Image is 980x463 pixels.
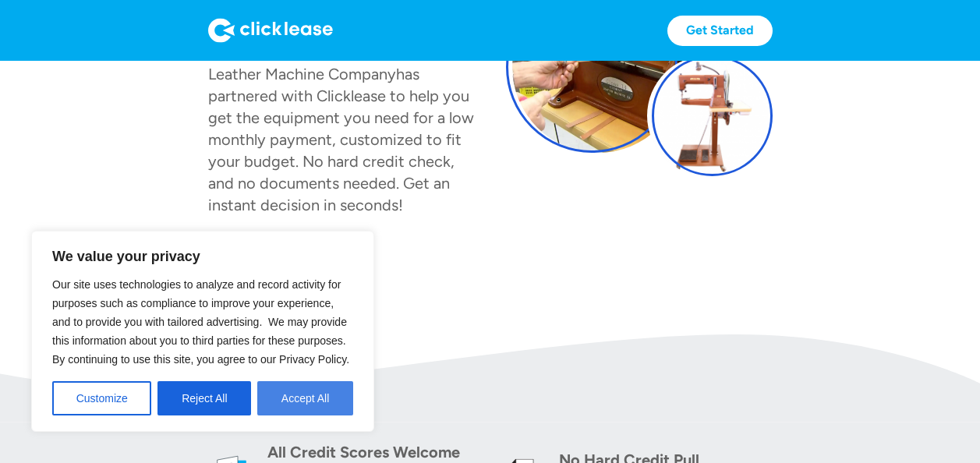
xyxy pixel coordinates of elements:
button: Accept All [257,381,353,415]
div: We value your privacy [31,231,374,432]
div: has partnered with Clicklease to help you get the equipment you need for a low monthly payment, c... [208,65,474,214]
img: Logo [208,18,333,43]
div: All Credit Scores Welcome [267,441,481,463]
p: We value your privacy [52,247,353,266]
a: Get Started [667,16,773,46]
button: Reject All [157,381,251,415]
button: Customize [52,381,151,415]
span: Our site uses technologies to analyze and record activity for purposes such as compliance to impr... [52,278,349,366]
div: Leather Machine Company [208,65,396,83]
